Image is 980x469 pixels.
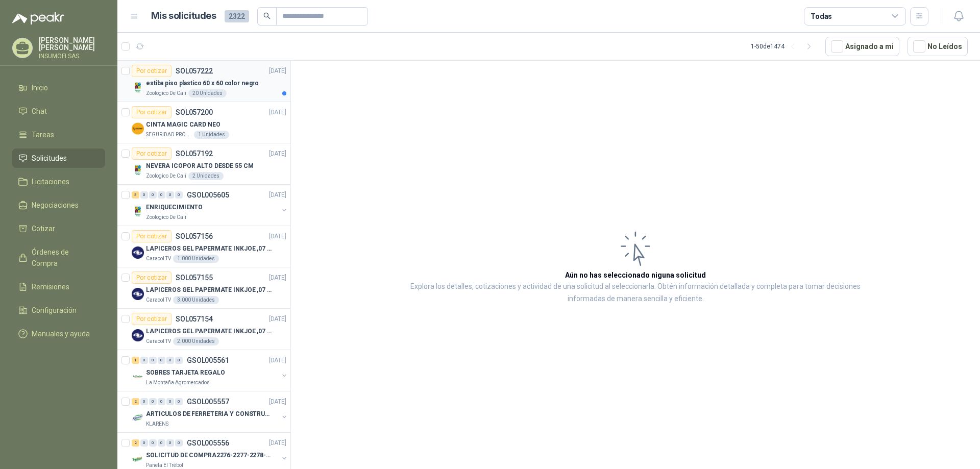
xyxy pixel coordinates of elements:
p: GSOL005556 [187,439,229,447]
div: 20 Unidades [188,89,227,97]
p: [DATE] [269,108,286,117]
img: Logo peakr [12,12,64,24]
div: 0 [149,191,157,199]
span: 2322 [225,10,249,22]
h3: Aún no has seleccionado niguna solicitud [565,269,706,281]
p: KLARENS [146,420,168,428]
div: 1 [132,357,139,364]
p: Zoologico De Cali [146,213,186,221]
p: GSOL005561 [187,357,229,364]
div: 0 [149,398,157,405]
span: Remisiones [32,281,69,292]
a: Configuración [12,301,105,320]
p: SOBRES TARJETA REGALO [146,368,225,378]
span: Chat [32,106,47,117]
a: Por cotizarSOL057192[DATE] Company LogoNEVERA ICOPOR ALTO DESDE 55 CMZoologico De Cali2 Unidades [117,143,290,185]
div: 3.000 Unidades [173,296,219,304]
h1: Mis solicitudes [151,9,216,23]
a: Órdenes de Compra [12,242,105,273]
div: 0 [140,357,148,364]
span: Configuración [32,305,77,316]
span: Solicitudes [32,153,67,164]
p: [DATE] [269,273,286,283]
a: Por cotizarSOL057222[DATE] Company Logoestiba piso plastico 60 x 60 color negroZoologico De Cali2... [117,61,290,102]
a: 3 0 0 0 0 0 GSOL005605[DATE] Company LogoENRIQUECIMIENTOZoologico De Cali [132,189,288,221]
div: 0 [140,191,148,199]
a: Solicitudes [12,149,105,168]
p: estiba piso plastico 60 x 60 color negro [146,79,259,88]
p: [PERSON_NAME] [PERSON_NAME] [39,37,105,51]
div: 1.000 Unidades [173,255,219,263]
a: Cotizar [12,219,105,238]
div: 0 [158,439,165,447]
div: 1 Unidades [194,131,229,139]
img: Company Logo [132,412,144,424]
button: Asignado a mi [825,37,899,56]
img: Company Logo [132,122,144,135]
div: Todas [811,11,832,22]
a: Por cotizarSOL057156[DATE] Company LogoLAPICEROS GEL PAPERMATE INKJOE ,07 1 LOGO 1 TINTACaracol T... [117,226,290,267]
div: Por cotizar [132,271,171,284]
div: 3 [132,191,139,199]
img: Company Logo [132,81,144,93]
span: search [263,12,271,19]
p: Explora los detalles, cotizaciones y actividad de una solicitud al seleccionarla. Obtén informaci... [393,281,878,305]
p: GSOL005557 [187,398,229,405]
div: 0 [158,357,165,364]
div: Por cotizar [132,313,171,325]
p: Caracol TV [146,255,171,263]
p: ARTICULOS DE FERRETERIA Y CONSTRUCCION EN GENERAL [146,409,273,419]
p: Caracol TV [146,296,171,304]
a: Licitaciones [12,172,105,191]
a: Por cotizarSOL057154[DATE] Company LogoLAPICEROS GEL PAPERMATE INKJOE ,07 1 LOGO 1 TINTACaracol T... [117,309,290,350]
div: 0 [175,398,183,405]
p: SOL057192 [176,150,213,157]
p: NEVERA ICOPOR ALTO DESDE 55 CM [146,161,253,171]
div: 0 [175,439,183,447]
p: Zoologico De Cali [146,172,186,180]
div: 2.000 Unidades [173,337,219,345]
div: 0 [166,398,174,405]
div: 0 [158,398,165,405]
img: Company Logo [132,329,144,341]
a: Manuales y ayuda [12,324,105,343]
p: SOL057222 [176,67,213,75]
p: SOL057156 [176,233,213,240]
div: Por cotizar [132,230,171,242]
p: SOL057154 [176,315,213,323]
div: 0 [166,357,174,364]
img: Company Logo [132,371,144,383]
p: CINTA MAGIC CARD NEO [146,120,220,130]
p: [DATE] [269,314,286,324]
a: Negociaciones [12,195,105,215]
a: 2 0 0 0 0 0 GSOL005557[DATE] Company LogoARTICULOS DE FERRETERIA Y CONSTRUCCION EN GENERALKLARENS [132,396,288,428]
div: 0 [175,357,183,364]
img: Company Logo [132,246,144,259]
p: [DATE] [269,397,286,407]
a: Remisiones [12,277,105,297]
span: Manuales y ayuda [32,328,90,339]
p: LAPICEROS GEL PAPERMATE INKJOE ,07 1 LOGO 1 TINTA [146,244,273,254]
span: Licitaciones [32,176,69,187]
p: La Montaña Agromercados [146,379,210,387]
p: SOL057155 [176,274,213,281]
div: 0 [140,398,148,405]
div: 2 Unidades [188,172,224,180]
button: No Leídos [908,37,968,56]
p: ENRIQUECIMIENTO [146,203,203,212]
p: [DATE] [269,190,286,200]
a: 1 0 0 0 0 0 GSOL005561[DATE] Company LogoSOBRES TARJETA REGALOLa Montaña Agromercados [132,354,288,387]
div: Por cotizar [132,65,171,77]
p: [DATE] [269,356,286,365]
img: Company Logo [132,453,144,465]
p: [DATE] [269,438,286,448]
p: [DATE] [269,232,286,241]
p: [DATE] [269,149,286,159]
p: LAPICEROS GEL PAPERMATE INKJOE ,07 1 LOGO 1 TINTA [146,285,273,295]
a: Inicio [12,78,105,97]
div: 0 [158,191,165,199]
p: [DATE] [269,66,286,76]
img: Company Logo [132,288,144,300]
span: Negociaciones [32,200,79,211]
p: INSUMOFI SAS [39,53,105,59]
